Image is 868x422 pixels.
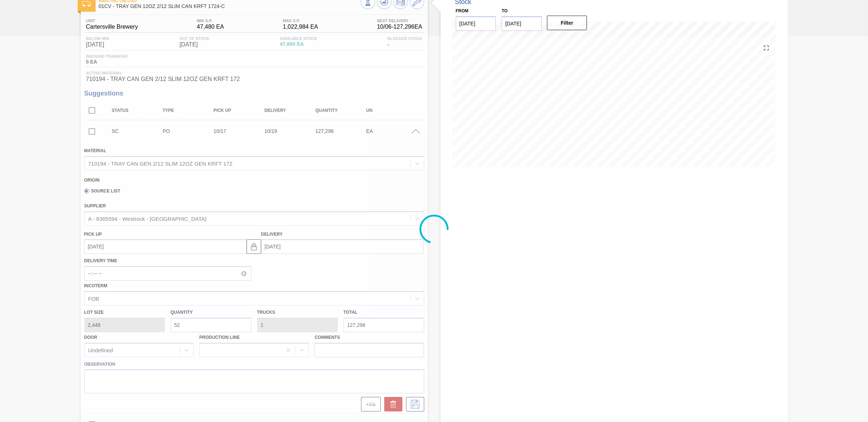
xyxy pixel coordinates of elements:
label: From [456,8,469,13]
button: Filter [547,16,587,30]
label: to [502,8,507,13]
span: 10/06 - 127,296 EA [377,24,422,30]
img: Ícone [82,1,91,7]
span: Next Delivery [377,19,422,23]
span: 01CV - TRAY GEN 12OZ 2/12 SLIM CAN KRFT 1724-C [99,4,361,9]
span: Unit [86,19,138,23]
input: mm/dd/yyyy [502,16,542,31]
span: MAX S.P. [283,19,318,23]
input: mm/dd/yyyy [456,16,496,31]
span: Cartersville Brewery [86,24,138,30]
span: 47,480 EA [197,24,224,30]
span: MIN S.P. [197,19,224,23]
span: 1,022,984 EA [283,24,318,30]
